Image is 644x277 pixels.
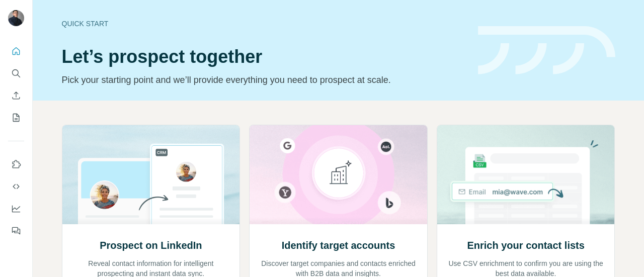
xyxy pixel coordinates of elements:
h2: Identify target accounts [282,238,395,252]
button: My lists [8,109,24,127]
button: Enrich CSV [8,86,24,105]
button: Quick start [8,42,24,60]
button: Use Surfe on LinkedIn [8,155,24,173]
p: Pick your starting point and we’ll provide everything you need to prospect at scale. [62,73,466,87]
img: Prospect on LinkedIn [62,125,240,224]
img: Identify target accounts [249,125,428,224]
button: Feedback [8,222,24,240]
h1: Let’s prospect together [62,47,466,67]
img: Avatar [8,10,24,26]
button: Dashboard [8,200,24,218]
button: Use Surfe API [8,177,24,196]
h2: Prospect on LinkedIn [100,238,202,252]
img: banner [478,26,615,75]
h2: Enrich your contact lists [467,238,584,252]
div: Quick start [62,19,466,29]
img: Enrich your contact lists [437,125,615,224]
button: Search [8,64,24,82]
